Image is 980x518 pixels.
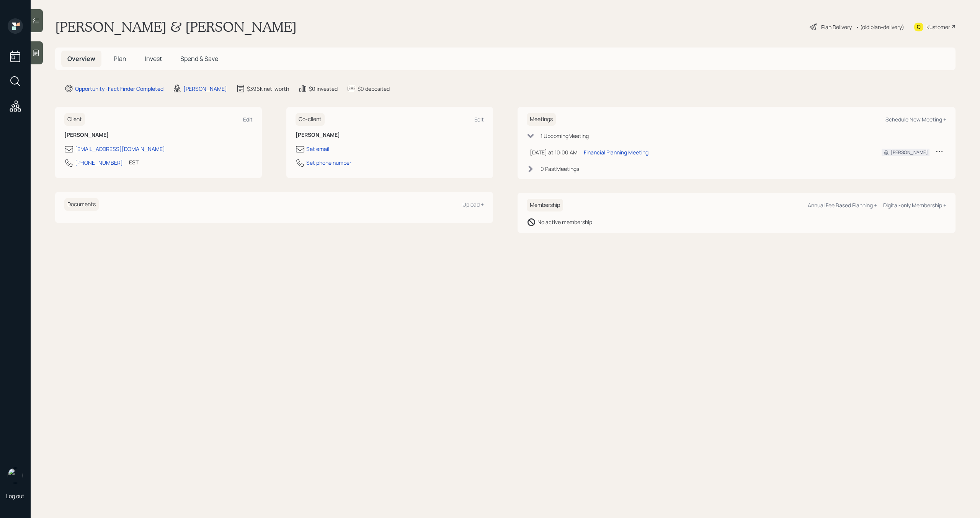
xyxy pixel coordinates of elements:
[527,199,563,211] h6: Membership
[180,54,218,63] span: Spend & Save
[296,132,484,138] h6: [PERSON_NAME]
[306,159,351,167] div: Set phone number
[64,113,85,126] h6: Client
[114,54,126,63] span: Plan
[891,149,928,156] div: [PERSON_NAME]
[145,54,162,63] span: Invest
[296,113,325,126] h6: Co-client
[541,165,579,173] div: 0 Past Meeting s
[243,116,253,123] div: Edit
[75,145,165,153] div: [EMAIL_ADDRESS][DOMAIN_NAME]
[856,23,904,31] div: • (old plan-delivery)
[64,198,99,211] h6: Documents
[527,113,556,126] h6: Meetings
[885,116,946,123] div: Schedule New Meeting +
[55,18,297,35] h1: [PERSON_NAME] & [PERSON_NAME]
[129,158,139,166] div: EST
[462,201,484,208] div: Upload +
[8,468,23,483] img: michael-russo-headshot.png
[883,202,946,209] div: Digital-only Membership +
[584,148,648,156] div: Financial Planning Meeting
[75,159,123,167] div: [PHONE_NUMBER]
[75,85,163,93] div: Opportunity · Fact Finder Completed
[537,218,592,226] div: No active membership
[358,85,390,93] div: $0 deposited
[541,132,589,140] div: 1 Upcoming Meeting
[808,202,877,209] div: Annual Fee Based Planning +
[306,145,329,153] div: Set email
[183,85,227,93] div: [PERSON_NAME]
[474,116,484,123] div: Edit
[309,85,338,93] div: $0 invested
[821,23,852,31] div: Plan Delivery
[64,132,253,138] h6: [PERSON_NAME]
[6,492,24,500] div: Log out
[247,85,289,93] div: $396k net-worth
[67,54,95,63] span: Overview
[926,23,950,31] div: Kustomer
[530,148,578,156] div: [DATE] at 10:00 AM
